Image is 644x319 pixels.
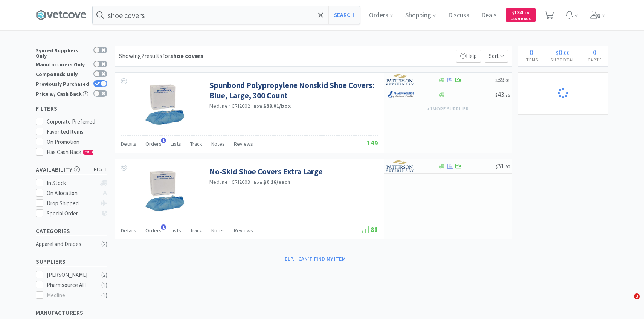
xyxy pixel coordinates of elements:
span: 00 [564,49,570,56]
div: Corporate Preferred [47,117,108,126]
h4: Carts [581,56,608,63]
span: 0 [559,47,562,57]
div: Synced Suppliers Only [36,47,90,58]
div: On Promotion [47,137,108,147]
h5: Suppliers [36,257,107,266]
span: CRI2002 [232,102,250,109]
div: On Allocation [47,189,97,198]
span: Orders [145,227,162,234]
a: Spunbond Polypropylene Nonskid Shoe Covers: Blue, Large, 300 Count [209,80,376,101]
div: ( 2 ) [101,270,107,279]
div: Apparel and Drapes [36,240,97,249]
a: No-Skid Shoe Covers Extra Large [209,166,323,177]
div: Showing 2 results [119,51,203,61]
div: Special Order [47,209,97,218]
div: ( 1 ) [101,281,107,290]
a: Medline [209,102,228,109]
span: $ [512,11,514,15]
div: Compounds Only [36,70,90,77]
div: [PERSON_NAME] [47,270,93,279]
div: Price w/ Cash Back [36,90,90,96]
h5: Availability [36,165,107,174]
h4: Subtotal [544,56,581,63]
span: 31 [495,162,510,170]
div: Previously Purchased [36,80,90,87]
div: Favorited Items [47,127,108,136]
span: CB [83,150,91,154]
strong: shoe covers [170,52,203,60]
a: Discuss [445,12,472,19]
iframe: Intercom live chat [618,293,636,311]
span: from [254,104,262,109]
span: Reviews [234,227,253,234]
img: 6494560e72bb4141a527d90710f2a47a_89791.jpeg [140,80,189,129]
span: Has Cash Back [47,148,94,156]
span: $ [556,49,559,56]
span: 1 [161,138,166,143]
span: $ [495,92,497,98]
span: CRI2003 [232,179,250,185]
h4: Items [518,56,544,63]
div: Manufacturers Only [36,61,90,67]
span: 39 [495,75,510,84]
span: Notes [211,140,225,147]
span: for [162,52,203,60]
strong: $39.01 / box [263,102,291,109]
div: . [544,49,581,56]
span: 149 [359,139,378,147]
a: $134.60Cash Back [506,5,536,25]
span: 3 [634,293,640,299]
span: . 60 [523,11,529,15]
span: Lists [171,227,181,234]
img: 7915dbd3f8974342a4dc3feb8efc1740_58.png [386,89,414,100]
button: Search [328,6,360,24]
span: Reviews [234,140,253,147]
span: Notes [211,227,225,234]
span: Sort [485,50,508,63]
img: f1e9abd8a0d7418e9d1929f31ff3c013_656680.jpeg [140,166,189,215]
img: f5e969b455434c6296c6d81ef179fa71_3.png [386,160,414,172]
span: · [251,179,253,185]
span: Details [121,140,136,147]
span: from [254,180,262,185]
span: Details [121,227,136,234]
span: . 75 [504,92,510,98]
span: . 90 [504,164,510,169]
span: Lists [171,140,181,147]
input: Search by item, sku, manufacturer, ingredient, size... [93,6,360,24]
span: 81 [362,225,378,234]
div: Medline [47,291,93,300]
span: reset [94,166,108,174]
div: In Stock [47,179,97,188]
button: +1more supplier [423,104,473,114]
h5: Categories [36,227,107,235]
h5: Manufacturers [36,308,107,317]
span: . 01 [504,78,510,83]
span: 134 [512,9,529,16]
span: Orders [145,140,162,147]
strong: $0.16 / each [263,179,290,185]
a: Medline [209,179,228,185]
div: Pharmsource AH [47,281,93,290]
button: Help, I can't find my item [277,252,350,265]
span: Track [190,227,202,234]
a: Deals [478,12,500,19]
div: ( 1 ) [101,291,107,300]
div: Drop Shipped [47,199,97,208]
span: $ [495,78,497,83]
div: ( 2 ) [101,240,107,249]
span: $ [495,164,497,169]
span: · [251,102,253,109]
span: 1 [161,224,166,230]
h5: Filters [36,104,107,113]
span: Cash Back [510,17,531,22]
span: Track [190,140,202,147]
span: 43 [495,90,510,99]
img: f5e969b455434c6296c6d81ef179fa71_3.png [386,74,414,85]
span: · [229,179,230,185]
span: 0 [530,47,533,57]
p: Help [456,50,481,63]
span: 0 [593,47,597,57]
span: · [229,102,230,109]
